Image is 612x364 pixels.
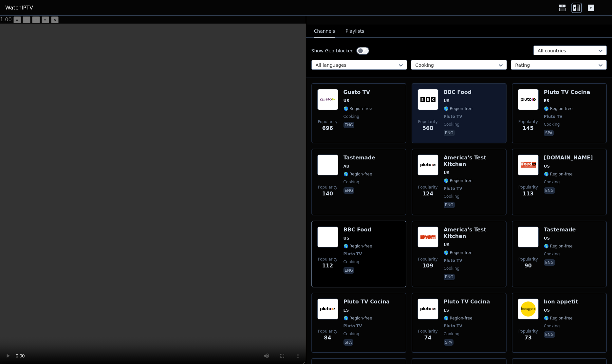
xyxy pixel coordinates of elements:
h6: America's Test Kitchen [444,155,501,168]
p: eng [544,187,555,194]
p: spa [343,339,353,346]
img: bon appetit [518,299,539,319]
h6: Pluto TV Cocina [544,89,590,96]
img: Gusto TV [317,89,338,110]
h6: Pluto TV Cocina [343,299,390,305]
img: Tastemade [518,227,539,247]
span: 🌎 Region-free [544,106,573,111]
span: Pluto TV [343,251,362,257]
span: cooking [444,194,460,199]
span: cooking [544,251,560,257]
span: ES [343,308,349,313]
p: eng [343,187,355,194]
span: US [343,98,349,103]
span: 🌎 Region-free [544,172,573,177]
button: Channels [314,25,335,38]
span: cooking [343,114,360,119]
span: cooking [343,179,360,185]
span: AU [343,164,350,169]
span: 73 [525,334,532,342]
span: Pluto TV [444,258,462,263]
span: 124 [422,190,433,198]
img: BBC Food [317,227,338,247]
span: Popularity [318,329,337,334]
span: Popularity [418,185,438,190]
p: eng [444,130,455,136]
p: eng [444,202,455,208]
span: Popularity [518,257,538,262]
span: 🌎 Region-free [343,316,372,321]
h6: Gusto TV [343,89,372,96]
span: 145 [523,124,533,132]
h6: BBC Food [343,227,372,233]
h6: Tastemade [544,227,576,233]
span: US [544,236,550,241]
img: Pluto TV Cocina [417,299,438,319]
span: cooking [444,122,460,127]
span: cooking [444,331,460,337]
span: ES [544,98,549,103]
span: 90 [525,262,532,270]
span: Popularity [318,257,337,262]
span: Pluto TV [444,323,462,329]
p: spa [444,339,454,346]
span: cooking [343,331,360,337]
span: 🌎 Region-free [343,106,372,111]
span: US [544,308,550,313]
p: eng [544,259,555,266]
span: 🌎 Region-free [444,178,473,183]
span: 568 [422,124,433,132]
span: 🌎 Region-free [544,244,573,249]
span: cooking [343,259,360,264]
span: Popularity [518,185,538,190]
span: 🌎 Region-free [444,250,473,255]
img: Pluto TV Cocina [317,299,338,319]
h6: [DOMAIN_NAME] [544,155,593,161]
span: Pluto TV [343,323,362,329]
span: cooking [544,179,560,185]
span: cooking [444,266,460,271]
h6: America's Test Kitchen [444,227,501,240]
span: 140 [322,190,333,198]
span: Popularity [518,119,538,124]
span: 113 [523,190,533,198]
span: 74 [424,334,432,342]
h6: BBC Food [444,89,473,96]
h6: bon appetit [544,299,578,305]
span: US [544,164,550,169]
span: Popularity [418,329,438,334]
span: 🌎 Region-free [544,316,573,321]
span: 112 [322,262,333,270]
span: 109 [422,262,433,270]
label: Show Geo-blocked [311,47,354,54]
a: WatchIPTV [5,4,33,12]
span: US [444,98,450,103]
span: 🌎 Region-free [343,244,372,249]
img: America's Test Kitchen [417,227,438,247]
img: Pluto TV Cocina [518,89,539,110]
span: Popularity [318,119,337,124]
button: Playlists [345,25,364,38]
h6: Tastemade [343,155,375,161]
span: 84 [324,334,331,342]
span: Pluto TV [544,114,563,119]
span: US [444,242,450,247]
span: Popularity [418,119,438,124]
p: spa [544,130,554,136]
span: 🌎 Region-free [444,106,473,111]
span: Pluto TV [444,114,462,119]
span: US [444,170,450,175]
img: BBC Food [417,89,438,110]
span: Popularity [418,257,438,262]
span: Popularity [518,329,538,334]
span: US [343,236,349,241]
span: cooking [544,323,560,329]
span: cooking [544,122,560,127]
img: America's Test Kitchen [417,155,438,175]
span: 🌎 Region-free [444,316,473,321]
p: eng [444,274,455,280]
img: iFood.TV [518,155,539,175]
p: eng [343,267,355,274]
span: 696 [322,124,333,132]
p: eng [343,122,355,128]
